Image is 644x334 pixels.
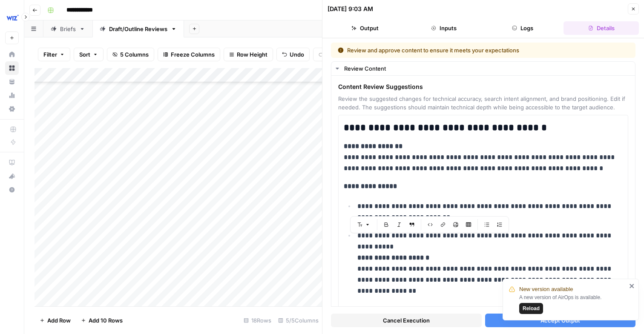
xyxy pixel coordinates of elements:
button: Logs [485,21,561,35]
a: Settings [5,102,19,116]
div: Briefs [60,25,76,33]
button: Workspace: Wiz [5,7,19,28]
img: Wiz Logo [5,10,20,25]
a: Your Data [5,75,19,88]
button: Row Height [224,48,273,61]
div: [DATE] 9:03 AM [328,5,373,13]
button: What's new? [5,169,19,183]
div: Review Content [344,64,630,73]
a: Usage [5,88,19,102]
span: Sort [79,50,90,59]
button: Accept Output [485,314,636,327]
button: Freeze Columns [158,48,220,61]
button: Inputs [406,21,482,35]
span: Add Row [47,316,71,325]
button: Sort [74,48,103,61]
div: Review and approve content to ensure it meets your expectations [338,46,574,54]
button: Details [563,21,639,35]
span: Filter [43,50,57,59]
button: close [629,283,635,289]
a: Home [5,48,19,61]
a: AirOps Academy [5,156,19,169]
button: Add Row [34,314,76,327]
button: Cancel Execution [331,314,482,327]
span: Cancel Execution [383,316,430,325]
button: Reload [519,303,543,314]
span: 5 Columns [120,50,149,59]
span: Accept Output [540,316,580,325]
button: Undo [276,48,310,61]
button: Filter [38,48,70,61]
span: Reload [523,305,540,312]
span: Freeze Columns [171,50,215,59]
a: Browse [5,61,19,75]
span: Content Review Suggestions [338,83,628,91]
button: Review Content [331,62,635,75]
div: 18 Rows [240,314,275,327]
button: Output [328,21,403,35]
div: What's new? [6,170,18,183]
button: Add 10 Rows [76,314,128,327]
span: New version available [519,285,573,294]
button: 5 Columns [107,48,154,61]
a: Draft/Outline Reviews [92,20,184,37]
div: 5/5 Columns [275,314,322,327]
button: Help + Support [5,183,19,197]
a: Briefs [43,20,92,37]
span: Review the suggested changes for technical accuracy, search intent alignment, and brand positioni... [338,94,628,111]
div: A new version of AirOps is available. [519,294,627,314]
span: Undo [290,50,304,59]
span: Row Height [237,50,267,59]
div: Draft/Outline Reviews [109,25,167,33]
span: Add 10 Rows [89,316,123,325]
